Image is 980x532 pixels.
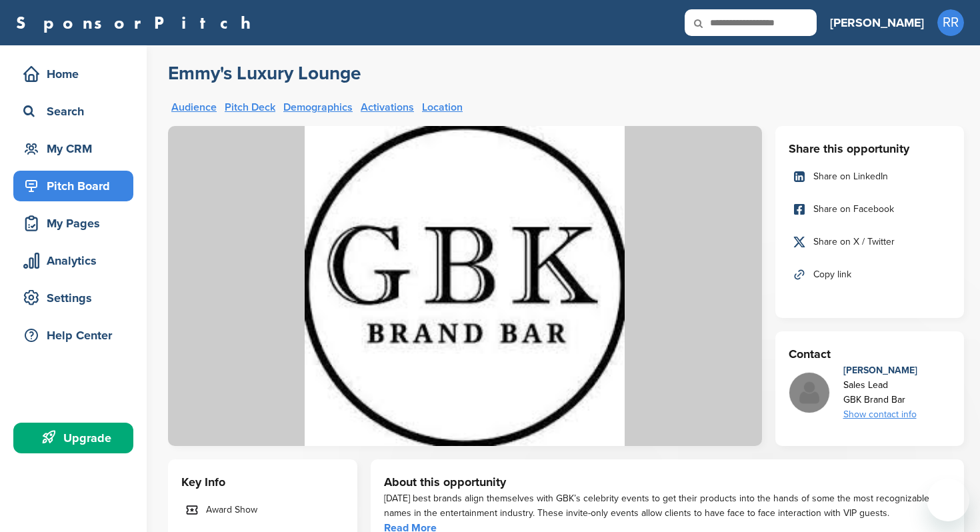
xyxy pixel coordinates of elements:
[843,407,917,422] div: Show contact info
[20,137,133,161] div: My CRM
[16,14,259,31] a: SponsorPitch
[789,261,951,289] a: Copy link
[206,503,257,517] span: Award Show
[225,102,275,113] a: Pitch Deck
[181,473,344,491] h3: Key Info
[843,363,917,378] div: [PERSON_NAME]
[813,202,894,217] span: Share on Facebook
[13,320,133,351] a: Help Center
[13,96,133,127] a: Search
[13,208,133,239] a: My Pages
[13,423,133,453] a: Upgrade
[789,228,951,256] a: Share on X / Twitter
[20,249,133,273] div: Analytics
[927,479,969,521] iframe: Button to launch messaging window
[20,286,133,310] div: Settings
[422,102,463,113] a: Location
[13,59,133,89] a: Home
[830,8,924,37] a: [PERSON_NAME]
[13,171,133,201] a: Pitch Board
[384,473,951,491] h3: About this opportunity
[384,491,951,521] div: [DATE] best brands align themselves with GBK’s celebrity events to get their products into the ha...
[20,62,133,86] div: Home
[843,378,917,393] div: Sales Lead
[789,139,951,158] h3: Share this opportunity
[20,99,133,123] div: Search
[20,323,133,347] div: Help Center
[843,393,917,407] div: GBK Brand Bar
[813,267,851,282] span: Copy link
[789,345,951,363] h3: Contact
[168,126,762,446] img: Sponsorpitch &
[168,61,361,85] a: Emmy's Luxury Lounge
[20,426,133,450] div: Upgrade
[789,373,829,413] img: Missing
[813,235,895,249] span: Share on X / Twitter
[937,9,964,36] span: RR
[13,133,133,164] a: My CRM
[20,174,133,198] div: Pitch Board
[13,245,133,276] a: Analytics
[789,195,951,223] a: Share on Facebook
[813,169,888,184] span: Share on LinkedIn
[789,163,951,191] a: Share on LinkedIn
[171,102,217,113] a: Audience
[361,102,414,113] a: Activations
[20,211,133,235] div: My Pages
[13,283,133,313] a: Settings
[830,13,924,32] h3: [PERSON_NAME]
[283,102,353,113] a: Demographics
